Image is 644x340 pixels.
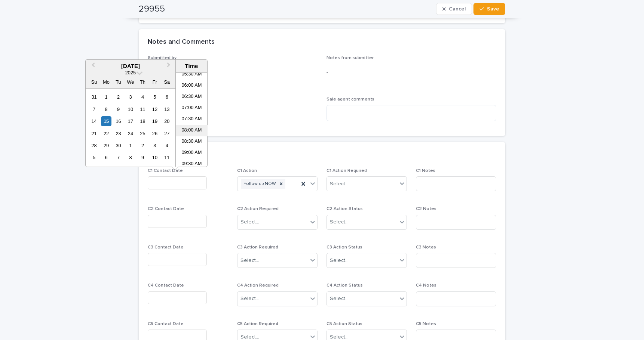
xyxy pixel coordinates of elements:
[150,140,160,151] div: Choose Friday, October 3rd, 2025
[178,63,205,69] div: Time
[416,245,436,250] span: C3 Notes
[176,69,208,80] li: 05:30 AM
[148,64,318,71] p: [PERSON_NAME]
[148,245,184,250] span: C3 Contact Date
[416,169,435,173] span: C1 Notes
[237,207,279,211] span: C2 Action Required
[162,92,172,102] div: Choose Saturday, September 6th, 2025
[101,92,111,102] div: Choose Monday, September 1st, 2025
[89,152,99,163] div: Choose Sunday, October 5th, 2025
[240,218,259,226] div: Select...
[416,207,436,211] span: C2 Notes
[89,116,99,126] div: Choose Sunday, September 14th, 2025
[449,6,466,12] span: Cancel
[125,104,135,114] div: Choose Wednesday, September 10th, 2025
[148,283,184,288] span: C4 Contact Date
[86,63,175,69] div: [DATE]
[125,70,136,75] span: 2025
[138,152,148,163] div: Choose Thursday, October 9th, 2025
[113,77,123,87] div: Tu
[326,56,374,60] span: Notes from submitter
[89,129,99,139] div: Choose Sunday, September 21st, 2025
[113,104,123,114] div: Choose Tuesday, September 9th, 2025
[148,56,177,60] span: Submitted by
[139,4,165,15] h2: 29955
[150,77,160,87] div: Fr
[240,295,259,303] div: Select...
[176,92,208,103] li: 06:30 AM
[162,116,172,126] div: Choose Saturday, September 20th, 2025
[473,3,505,15] button: Save
[330,257,349,265] div: Select...
[176,125,208,136] li: 08:00 AM
[148,38,215,46] h2: Notes and Comments
[138,104,148,114] div: Choose Thursday, September 11th, 2025
[125,140,135,151] div: Choose Wednesday, October 1st, 2025
[326,69,496,77] p: -
[326,97,374,102] span: Sale agent comments
[150,129,160,139] div: Choose Friday, September 26th, 2025
[237,322,278,326] span: C5 Action Required
[150,104,160,114] div: Choose Friday, September 12th, 2025
[330,218,349,226] div: Select...
[89,140,99,151] div: Choose Sunday, September 28th, 2025
[88,91,173,164] div: month 2025-09
[89,77,99,87] div: Su
[241,179,277,189] div: Follow up NOW
[176,114,208,125] li: 07:30 AM
[125,152,135,163] div: Choose Wednesday, October 8th, 2025
[162,152,172,163] div: Choose Saturday, October 11th, 2025
[326,207,363,211] span: C2 Action Status
[101,140,111,151] div: Choose Monday, September 29th, 2025
[138,140,148,151] div: Choose Thursday, October 2nd, 2025
[237,169,257,173] span: C1 Action
[138,92,148,102] div: Choose Thursday, September 4th, 2025
[125,92,135,102] div: Choose Wednesday, September 3rd, 2025
[326,169,367,173] span: C1 Action Required
[176,136,208,148] li: 08:30 AM
[237,283,279,288] span: C4 Action Required
[436,3,472,15] button: Cancel
[162,104,172,114] div: Choose Saturday, September 13th, 2025
[416,283,436,288] span: C4 Notes
[101,104,111,114] div: Choose Monday, September 8th, 2025
[113,92,123,102] div: Choose Tuesday, September 2nd, 2025
[89,104,99,114] div: Choose Sunday, September 7th, 2025
[326,245,362,250] span: C3 Action Status
[138,77,148,87] div: Th
[89,92,99,102] div: Choose Sunday, August 31st, 2025
[113,116,123,126] div: Choose Tuesday, September 16th, 2025
[162,140,172,151] div: Choose Saturday, October 4th, 2025
[487,6,499,12] span: Save
[150,92,160,102] div: Choose Friday, September 5th, 2025
[240,257,259,265] div: Select...
[148,207,184,211] span: C2 Contact Date
[176,80,208,92] li: 06:00 AM
[101,77,111,87] div: Mo
[416,322,436,326] span: C5 Notes
[330,295,349,303] div: Select...
[125,116,135,126] div: Choose Wednesday, September 17th, 2025
[113,152,123,163] div: Choose Tuesday, October 7th, 2025
[125,77,135,87] div: We
[176,103,208,114] li: 07:00 AM
[150,116,160,126] div: Choose Friday, September 19th, 2025
[101,116,111,126] div: Choose Monday, September 15th, 2025
[162,77,172,87] div: Sa
[148,322,184,326] span: C5 Contact Date
[176,148,208,159] li: 09:00 AM
[176,159,208,170] li: 09:30 AM
[101,129,111,139] div: Choose Monday, September 22nd, 2025
[101,152,111,163] div: Choose Monday, October 6th, 2025
[163,61,175,72] button: Next Month
[150,152,160,163] div: Choose Friday, October 10th, 2025
[326,283,363,288] span: C4 Action Status
[125,129,135,139] div: Choose Wednesday, September 24th, 2025
[86,61,98,72] button: Previous Month
[330,180,349,188] div: Select...
[113,140,123,151] div: Choose Tuesday, September 30th, 2025
[237,245,278,250] span: C3 Action Required
[326,322,362,326] span: C5 Action Status
[138,129,148,139] div: Choose Thursday, September 25th, 2025
[162,129,172,139] div: Choose Saturday, September 27th, 2025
